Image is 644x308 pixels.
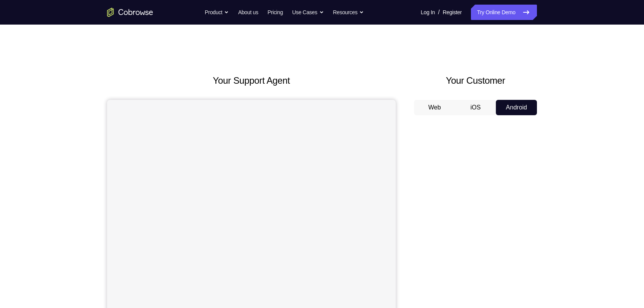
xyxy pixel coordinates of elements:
[333,5,364,20] button: Resources
[414,74,537,88] h2: Your Customer
[443,5,462,20] a: Register
[421,5,435,20] a: Log In
[455,100,496,115] button: iOS
[471,5,537,20] a: Try Online Demo
[292,5,324,20] button: Use Cases
[414,100,455,115] button: Web
[268,5,283,20] a: Pricing
[107,8,153,17] a: Go to the home page
[205,5,229,20] button: Product
[107,74,396,88] h2: Your Support Agent
[238,5,258,20] a: About us
[496,100,537,115] button: Android
[438,8,439,17] span: /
